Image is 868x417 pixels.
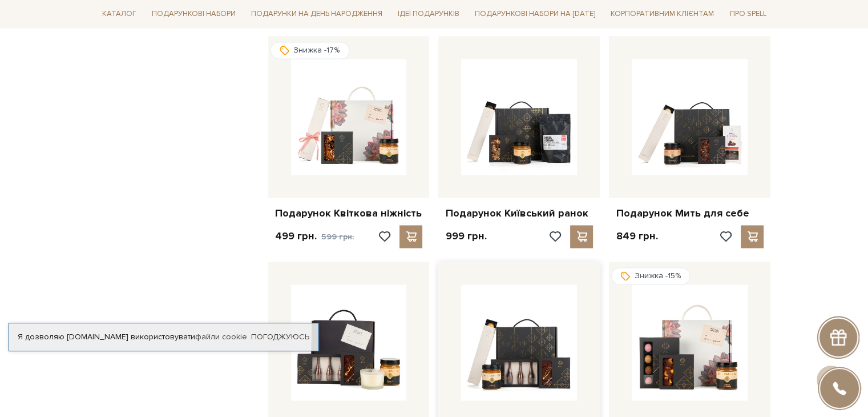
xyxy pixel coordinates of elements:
span: Подарунки на День народження [247,6,387,23]
div: Знижка -15% [611,267,690,284]
span: 599 грн. [321,232,354,242]
span: Про Spell [725,6,770,23]
div: Знижка -17% [271,42,349,59]
span: Ідеї подарунків [393,6,464,23]
a: Подарункові набори на [DATE] [470,5,600,24]
p: 849 грн. [616,230,657,243]
span: Подарункові набори [147,6,240,23]
a: Подарунок Мить для себе [616,207,764,220]
span: Каталог [98,6,141,23]
p: 999 грн. [445,230,486,243]
a: Подарунок Квіткова ніжність [275,207,423,220]
a: файли cookie [195,332,247,342]
div: Я дозволяю [DOMAIN_NAME] використовувати [9,332,318,342]
p: 499 грн. [275,230,354,243]
a: Подарунок Київський ранок [445,207,593,220]
a: Корпоративним клієнтам [606,5,718,24]
a: Погоджуюсь [251,332,309,342]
